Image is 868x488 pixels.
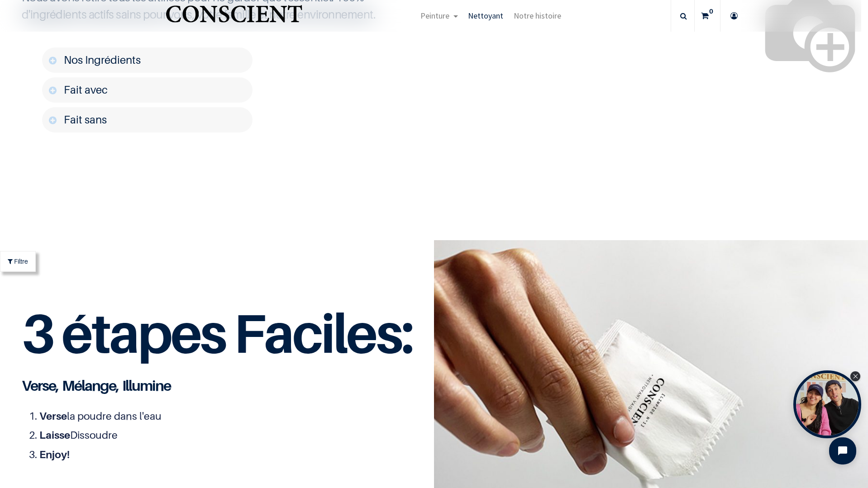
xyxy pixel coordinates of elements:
span: Enjoy! [39,448,70,460]
li: la poudre dans l'eau [39,408,380,424]
iframe: Tidio Chat [821,430,864,472]
span: Illumine [122,377,171,394]
div: Open Tolstoy [793,370,861,438]
span: Nettoyant [468,10,503,21]
span: 3 étapes Faciles: [22,300,412,365]
span: Laisse [39,429,70,441]
span: Peinture [420,10,449,21]
sup: 0 [707,7,715,16]
font: Fait avec [64,83,108,96]
div: Close Tolstoy widget [850,371,860,381]
li: Dissoudre [39,427,380,443]
div: Open Tolstoy widget [793,370,861,438]
div: Tolstoy bubble widget [793,370,861,438]
span: Mélange, [62,377,119,394]
span: Notre histoire [514,10,561,21]
span: Filtre [14,256,28,266]
font: Fait sans [64,113,107,126]
span: Verse, [22,377,58,394]
span: Nos Ingrédients [64,53,141,66]
span: Verse [39,410,67,422]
